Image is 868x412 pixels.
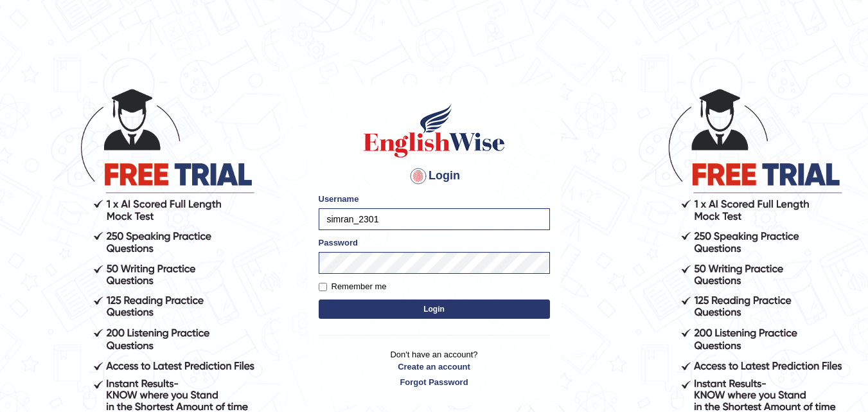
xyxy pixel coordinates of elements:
[319,348,550,388] p: Don't have an account?
[319,376,550,388] a: Forgot Password
[319,237,358,249] label: Password
[361,102,508,159] img: Logo of English Wise sign in for intelligent practice with AI
[319,166,550,186] h4: Login
[319,280,387,293] label: Remember me
[319,361,550,373] a: Create an account
[319,283,327,291] input: Remember me
[319,193,359,205] label: Username
[319,300,550,319] button: Login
